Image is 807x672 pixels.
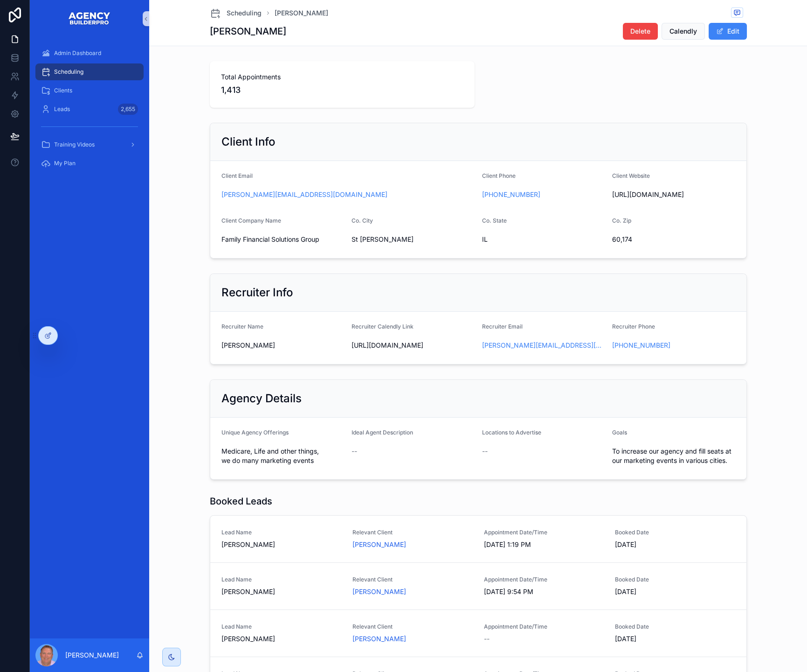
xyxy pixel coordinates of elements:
div: scrollable content [30,37,149,185]
span: St [PERSON_NAME] [352,235,475,244]
span: Client Email [221,172,253,179]
span: -- [352,447,357,456]
span: Delete [630,27,650,36]
h2: Client Info [221,134,276,149]
span: Admin Dashboard [54,49,101,57]
span: Training Videos [54,141,95,148]
a: Scheduling [35,63,144,80]
span: Client Website [612,172,650,179]
span: Client Phone [482,172,516,179]
span: -- [484,634,490,644]
span: Locations to Advertise [482,429,541,436]
a: Scheduling [210,7,262,19]
span: Appointment Date/Time [484,529,604,536]
span: [PERSON_NAME] [221,587,342,596]
span: My Plan [54,160,76,167]
a: [PHONE_NUMBER] [482,190,540,199]
span: [PERSON_NAME] [221,634,342,644]
a: [PERSON_NAME] [352,587,406,596]
a: [PERSON_NAME] [275,8,328,18]
span: Medicare, Life and other things, we do many marketing events [221,447,345,465]
span: Booked Date [615,623,735,630]
span: Relevant Client [352,623,473,630]
a: Clients [35,82,144,99]
span: Total Appointments [221,72,463,82]
span: Co. State [482,217,507,224]
a: Leads2,655 [35,101,144,118]
span: [PERSON_NAME] [221,341,345,350]
span: [PERSON_NAME] [221,540,342,549]
span: To increase our agency and fill seats at our marketing events in various cities. [612,447,735,465]
span: 60,174 [612,235,735,244]
span: Leads [54,105,70,113]
span: Unique Agency Offerings [221,429,289,436]
a: Admin Dashboard [35,45,144,62]
button: Calendly [662,23,705,40]
span: Recruiter Name [221,323,263,330]
span: Scheduling [54,68,83,76]
span: [DATE] 9:54 PM [484,587,604,596]
div: 2,655 [118,104,138,115]
p: [PERSON_NAME] [65,651,119,660]
a: My Plan [35,155,144,172]
span: Booked Date [615,529,735,536]
span: [URL][DOMAIN_NAME] [352,341,475,350]
span: Appointment Date/Time [484,576,604,583]
span: Recruiter Email [482,323,523,330]
span: Co. City [352,217,373,224]
span: Booked Date [615,576,735,583]
span: Goals [612,429,627,436]
span: Recruiter Phone [612,323,655,330]
span: Lead Name [221,623,342,630]
a: [PERSON_NAME][EMAIL_ADDRESS][DOMAIN_NAME] [482,341,605,350]
span: Clients [54,87,72,94]
span: Appointment Date/Time [484,623,604,630]
h1: [PERSON_NAME] [210,25,286,38]
span: Relevant Client [352,529,473,536]
a: [PERSON_NAME][EMAIL_ADDRESS][DOMAIN_NAME] [221,190,387,199]
span: Lead Name [221,529,342,536]
h2: Recruiter Info [221,285,293,300]
span: Co. Zip [612,217,631,224]
span: Recruiter Calendly Link [352,323,414,330]
span: Client Company Name [221,217,281,224]
button: Edit [709,23,747,40]
span: Relevant Client [352,576,473,583]
span: Family Financial Solutions Group [221,235,345,244]
h2: Agency Details [221,391,302,406]
a: Training Videos [35,136,144,153]
span: Ideal Agent Description [352,429,413,436]
span: IL [482,235,605,244]
span: [DATE] 1:19 PM [484,540,604,549]
span: [DATE] [615,634,735,644]
img: App logo [68,11,111,26]
a: [PHONE_NUMBER] [612,341,670,350]
h1: Booked Leads [210,495,272,508]
span: 1,413 [221,84,463,97]
button: Delete [623,23,658,40]
span: [DATE] [615,540,735,549]
a: [PERSON_NAME] [352,634,406,644]
a: [PERSON_NAME] [352,540,406,549]
a: Lead Name[PERSON_NAME]Relevant Client[PERSON_NAME]Appointment Date/Time[DATE] 1:19 PMBooked Date[... [210,516,746,562]
span: Scheduling [227,8,262,18]
span: -- [482,447,488,456]
a: Lead Name[PERSON_NAME]Relevant Client[PERSON_NAME]Appointment Date/Time[DATE] 9:54 PMBooked Date[... [210,562,746,609]
span: [URL][DOMAIN_NAME] [612,190,735,199]
span: [DATE] [615,587,735,596]
a: Lead Name[PERSON_NAME]Relevant Client[PERSON_NAME]Appointment Date/Time--Booked Date[DATE] [210,609,746,657]
span: Lead Name [221,576,342,583]
span: Calendly [669,27,697,36]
